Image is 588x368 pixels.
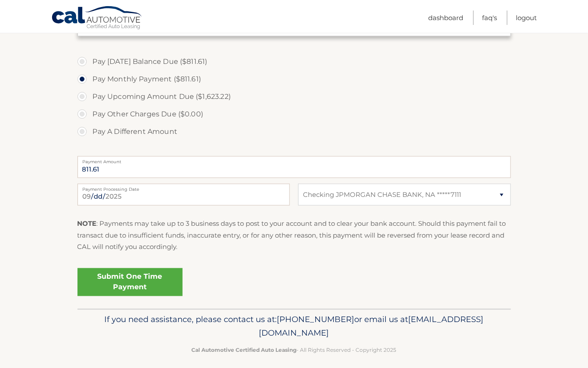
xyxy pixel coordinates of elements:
[83,346,505,355] p: - All Rights Reserved - Copyright 2025
[77,105,511,123] label: Pay Other Charges Due ($0.00)
[77,53,511,70] label: Pay [DATE] Balance Due ($811.61)
[77,156,511,178] input: Payment Amount
[77,123,511,140] label: Pay A Different Amount
[77,268,183,296] a: Submit One Time Payment
[51,6,143,31] a: Cal Automotive
[192,347,297,354] strong: Cal Automotive Certified Auto Leasing
[77,219,97,228] strong: NOTE
[77,156,511,163] label: Payment Amount
[77,184,290,191] label: Payment Processing Date
[83,313,505,341] p: If you need assistance, please contact us at: or email us at
[482,11,497,25] a: FAQ's
[428,11,463,25] a: Dashboard
[77,88,511,105] label: Pay Upcoming Amount Due ($1,623.22)
[77,184,290,206] input: Payment Date
[77,70,511,88] label: Pay Monthly Payment ($811.61)
[516,11,537,25] a: Logout
[77,218,511,252] p: : Payments may take up to 3 business days to post to your account and to clear your bank account....
[277,315,355,325] span: [PHONE_NUMBER]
